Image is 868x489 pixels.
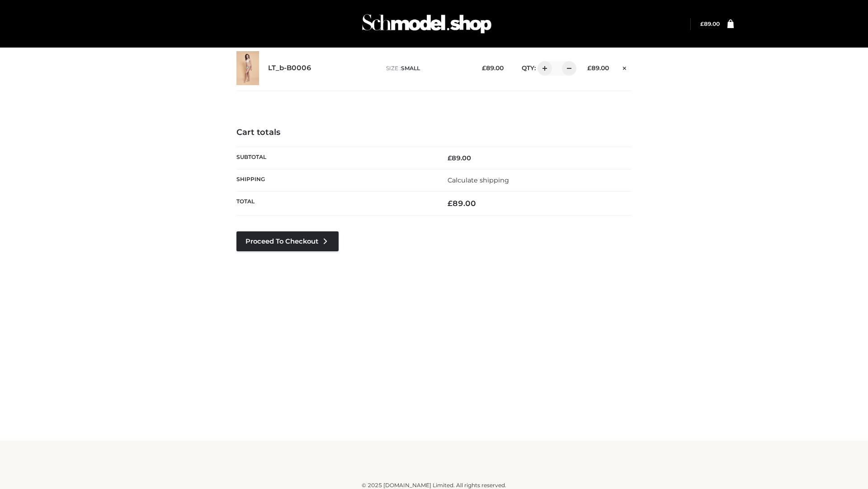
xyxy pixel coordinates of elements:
th: Shipping [236,169,434,191]
span: SMALL [401,65,420,72]
bdi: 89.00 [700,20,720,27]
th: Total [236,192,434,216]
span: £ [448,154,452,162]
img: Schmodel Admin 964 [359,6,495,42]
span: £ [587,64,591,72]
a: Calculate shipping [448,176,509,184]
bdi: 89.00 [448,199,476,208]
a: £89.00 [700,20,720,27]
a: LT_b-B0006 [268,64,311,72]
span: £ [448,199,453,208]
bdi: 89.00 [587,64,609,72]
a: Proceed to Checkout [236,231,339,251]
a: Remove this item [618,61,632,73]
div: QTY: [513,61,573,76]
bdi: 89.00 [448,154,471,162]
span: £ [482,64,486,72]
bdi: 89.00 [482,64,504,72]
th: Subtotal [236,147,434,169]
h4: Cart totals [236,128,632,138]
p: size : [386,64,468,72]
span: £ [700,20,704,27]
